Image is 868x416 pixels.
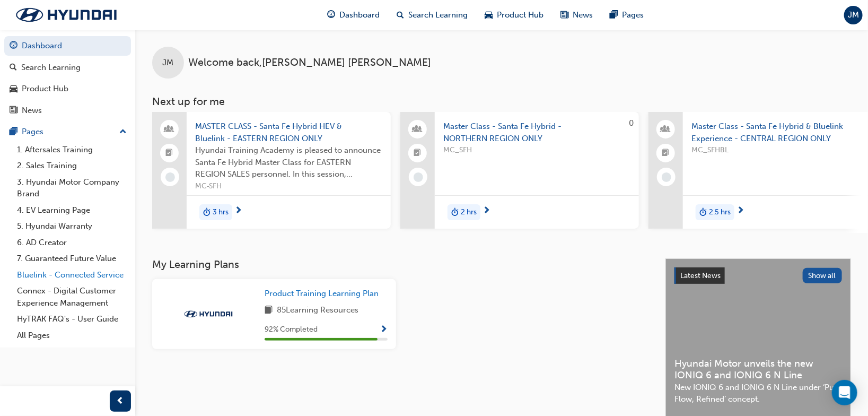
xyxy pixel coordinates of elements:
span: Dashboard [340,9,380,21]
span: Master Class - Santa Fe Hybrid - NORTHERN REGION ONLY [443,120,630,144]
span: next-icon [737,206,744,216]
a: 0Master Class - Santa Fe Hybrid - NORTHERN REGION ONLYMC_SFHduration-icon2 hrs [400,112,639,229]
span: learningRecordVerb_NONE-icon [414,172,423,182]
a: search-iconSearch Learning [389,4,477,26]
a: All Pages [13,327,131,344]
button: Show Progress [380,323,388,336]
img: Trak [5,4,127,26]
a: Search Learning [4,58,131,77]
span: guage-icon [10,41,17,51]
span: JM [848,9,859,21]
span: JM [163,57,174,69]
span: Product Hub [497,9,544,21]
a: 5. Hyundai Warranty [13,218,131,235]
span: car-icon [485,8,493,22]
span: learningRecordVerb_NONE-icon [662,172,671,182]
div: Open Intercom Messenger [832,380,857,405]
div: Product Hub [22,83,68,95]
span: book-icon [265,304,273,317]
span: Welcome back , [PERSON_NAME] [PERSON_NAME] [188,57,431,69]
span: Show Progress [380,325,388,335]
img: Trak [179,309,238,319]
button: Pages [4,122,131,142]
span: 85 Learning Resources [277,304,358,317]
a: guage-iconDashboard [319,4,389,26]
span: Search Learning [409,9,468,21]
a: HyTRAK FAQ's - User Guide [13,311,131,327]
span: next-icon [483,206,490,216]
a: Product Hub [4,79,131,99]
span: car-icon [10,84,17,94]
a: 6. AD Creator [13,235,131,251]
div: Search Learning [21,62,81,74]
a: News [4,101,131,120]
span: New IONIQ 6 and IONIQ 6 N Line under ‘Pure Flow, Refined’ concept. [674,382,842,405]
span: news-icon [561,8,569,22]
button: DashboardSearch LearningProduct HubNews [4,34,131,122]
span: duration-icon [203,205,211,219]
span: 2.5 hrs [709,206,731,219]
span: booktick-icon [414,146,422,160]
button: JM [844,6,863,24]
a: Connex - Digital Customer Experience Management [13,283,131,311]
span: Hyundai Training Academy is pleased to announce Santa Fe Hybrid Master Class for EASTERN REGION S... [195,144,382,180]
a: pages-iconPages [602,4,653,26]
div: Pages [22,126,43,138]
span: MC-SFH [195,180,382,193]
span: people-icon [414,123,422,136]
span: prev-icon [117,395,125,408]
div: News [22,105,42,117]
a: 1. Aftersales Training [13,142,131,158]
span: next-icon [234,206,242,216]
span: duration-icon [451,205,459,219]
button: Show all [803,268,843,283]
span: up-icon [119,125,127,139]
span: news-icon [10,106,17,116]
span: 0 [629,118,634,128]
a: news-iconNews [553,4,602,26]
span: MASTER CLASS - Santa Fe Hybrid HEV & Bluelink - EASTERN REGION ONLY [195,120,382,144]
a: Dashboard [4,36,131,56]
span: Pages [622,9,644,21]
a: Product Training Learning Plan [265,288,383,300]
span: Hyundai Motor unveils the new IONIQ 6 and IONIQ 6 N Line [674,358,842,382]
span: pages-icon [10,127,17,137]
span: guage-icon [328,8,336,22]
span: learningRecordVerb_NONE-icon [165,172,175,182]
span: 3 hrs [213,206,229,219]
a: 4. EV Learning Page [13,202,131,219]
span: Latest News [680,271,721,280]
a: Latest NewsShow all [674,267,842,284]
span: people-icon [662,123,670,136]
span: pages-icon [610,8,618,22]
span: duration-icon [699,205,707,219]
span: search-icon [397,8,405,22]
a: 7. Guaranteed Future Value [13,250,131,267]
a: 3. Hyundai Motor Company Brand [13,174,131,202]
span: News [573,9,593,21]
a: 2. Sales Training [13,158,131,174]
span: MC_SFH [443,144,630,157]
a: car-iconProduct Hub [477,4,553,26]
a: MASTER CLASS - Santa Fe Hybrid HEV & Bluelink - EASTERN REGION ONLYHyundai Training Academy is pl... [152,112,391,229]
a: Bluelink - Connected Service [13,267,131,283]
span: booktick-icon [662,146,670,160]
h3: My Learning Plans [152,258,648,271]
span: 2 hrs [461,206,477,219]
span: people-icon [166,123,173,136]
h3: Next up for me [135,96,868,108]
span: Product Training Learning Plan [265,289,379,298]
span: 92 % Completed [265,324,318,336]
span: booktick-icon [166,146,173,160]
span: search-icon [10,63,17,73]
